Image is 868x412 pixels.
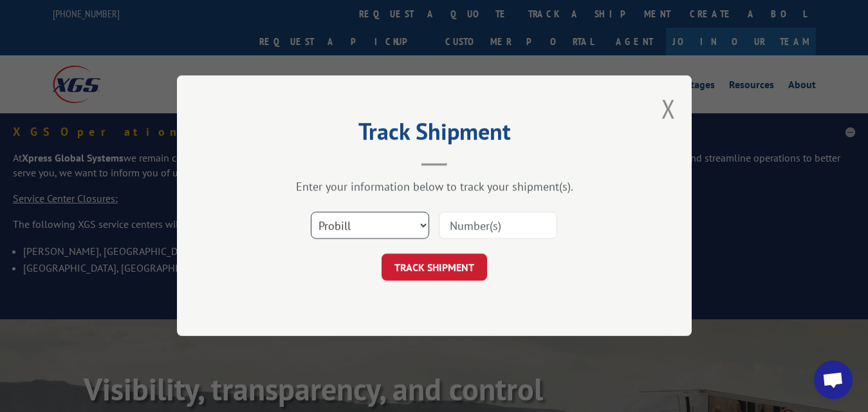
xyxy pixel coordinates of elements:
[241,122,627,147] h2: Track Shipment
[241,180,627,194] div: Enter your information below to track your shipment(s).
[382,254,487,281] button: TRACK SHIPMENT
[439,212,557,239] input: Number(s)
[661,91,676,126] button: Close modal
[814,360,853,399] a: Open chat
